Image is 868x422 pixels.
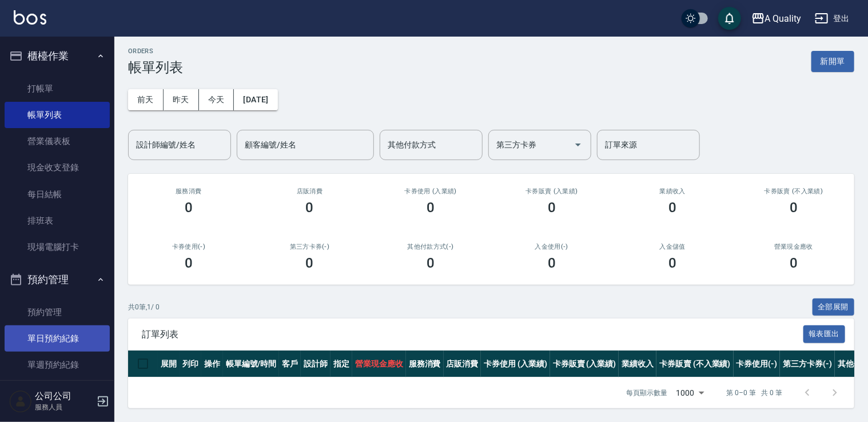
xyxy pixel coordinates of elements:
[619,351,656,377] th: 業績收入
[5,75,110,102] a: 打帳單
[813,298,855,316] button: 全部展開
[128,89,164,110] button: 前天
[5,208,110,234] a: 排班表
[5,352,110,378] a: 單週預約紀錄
[505,188,599,195] h2: 卡券販賣 (入業績)
[5,325,110,352] a: 單日預約紀錄
[747,243,841,250] h2: 營業現金應收
[9,390,32,413] img: Person
[35,402,93,412] p: 服務人員
[384,188,477,195] h2: 卡券使用 (入業績)
[626,243,720,250] h2: 入金儲值
[185,255,193,271] h3: 0
[142,243,236,250] h2: 卡券使用(-)
[35,391,93,402] h5: 公司公司
[481,351,550,377] th: 卡券使用 (入業績)
[5,128,110,154] a: 營業儀表板
[180,351,201,377] th: 列印
[158,351,180,377] th: 展開
[656,351,733,377] th: 卡券販賣 (不入業績)
[279,351,301,377] th: 客戶
[142,329,803,340] span: 訂單列表
[727,388,782,398] p: 第 0–0 筆 共 0 筆
[810,8,854,29] button: 登出
[164,89,199,110] button: 昨天
[352,351,406,377] th: 營業現金應收
[718,7,741,30] button: save
[5,102,110,128] a: 帳單列表
[427,200,435,216] h3: 0
[14,10,46,25] img: Logo
[5,234,110,260] a: 現場電腦打卡
[811,51,854,72] button: 新開單
[306,255,314,271] h3: 0
[128,302,160,312] p: 共 0 筆, 1 / 0
[505,243,599,250] h2: 入金使用(-)
[626,388,667,398] p: 每頁顯示數量
[223,351,280,377] th: 帳單編號/時間
[128,59,183,75] h3: 帳單列表
[803,328,846,339] a: 報表匯出
[734,351,781,377] th: 卡券使用(-)
[548,200,556,216] h3: 0
[790,255,798,271] h3: 0
[672,377,708,408] div: 1000
[550,351,619,377] th: 卡券販賣 (入業績)
[128,47,183,55] h2: ORDERS
[185,200,193,216] h3: 0
[5,299,110,325] a: 預約管理
[548,255,556,271] h3: 0
[331,351,352,377] th: 指定
[199,89,234,110] button: 今天
[263,243,357,250] h2: 第三方卡券(-)
[569,136,587,154] button: Open
[803,325,846,343] button: 報表匯出
[626,188,720,195] h2: 業績收入
[811,55,854,66] a: 新開單
[444,351,481,377] th: 店販消費
[406,351,444,377] th: 服務消費
[142,188,236,195] h3: 服務消費
[201,351,223,377] th: 操作
[306,200,314,216] h3: 0
[765,11,802,26] div: A Quality
[668,255,676,271] h3: 0
[301,351,331,377] th: 設計師
[790,200,798,216] h3: 0
[747,7,806,30] button: A Quality
[5,41,110,71] button: 櫃檯作業
[427,255,435,271] h3: 0
[668,200,676,216] h3: 0
[5,181,110,208] a: 每日結帳
[747,188,841,195] h2: 卡券販賣 (不入業績)
[234,89,277,110] button: [DATE]
[384,243,477,250] h2: 其他付款方式(-)
[5,154,110,181] a: 現金收支登錄
[5,265,110,294] button: 預約管理
[780,351,835,377] th: 第三方卡券(-)
[263,188,357,195] h2: 店販消費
